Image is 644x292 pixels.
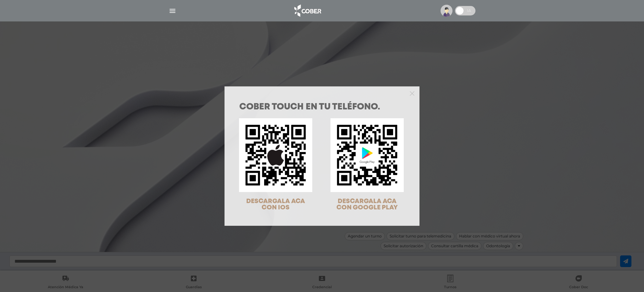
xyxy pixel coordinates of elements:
[330,118,404,192] img: qr-code
[410,90,414,96] button: Close
[336,198,398,211] span: DESCARGALA ACA CON GOOGLE PLAY
[239,118,312,192] img: qr-code
[246,198,305,211] span: DESCARGALA ACA CON IOS
[239,103,405,112] h1: COBER TOUCH en tu teléfono.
